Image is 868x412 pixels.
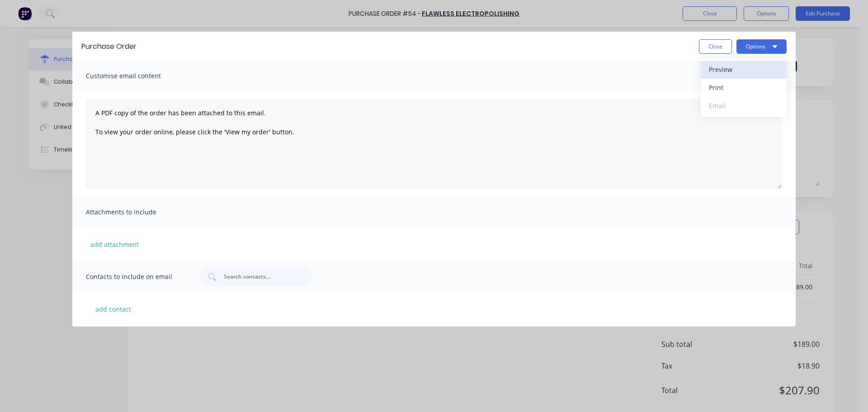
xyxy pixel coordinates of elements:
input: Search contacts... [223,272,298,281]
div: Purchase Order [81,41,137,52]
div: Print [709,81,778,94]
textarea: A PDF copy of the order has been attached to this email. To view your order online, please click ... [86,99,782,189]
button: Close [699,39,732,54]
div: Email [709,99,778,112]
div: Preview [709,63,778,76]
span: Contacts to include on email [86,270,185,283]
button: Options [736,39,787,54]
span: Attachments to include [86,206,185,218]
button: add attachment [86,237,143,251]
span: Customise email content [86,70,185,82]
button: add contact [86,302,140,316]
